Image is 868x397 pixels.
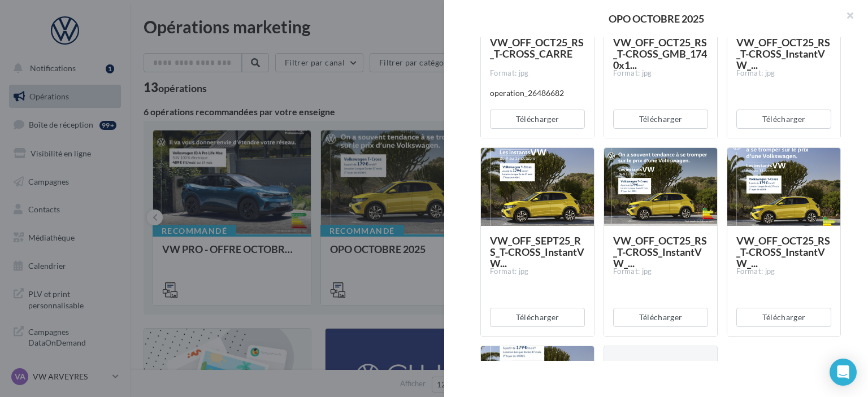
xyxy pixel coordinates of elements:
[736,234,830,269] span: VW_OFF_OCT25_RS_T-CROSS_InstantVW_...
[613,308,708,327] button: Télécharger
[736,267,831,277] div: Format: jpg
[613,36,707,71] span: VW_OFF_OCT25_RS_T-CROSS_GMB_1740x1...
[736,110,831,129] button: Télécharger
[462,14,850,24] div: OPO OCTOBRE 2025
[490,88,585,99] div: operation_26486682
[830,359,857,386] div: Open Intercom Messenger
[736,36,830,71] span: VW_OFF_OCT25_RS_T-CROSS_InstantVW_...
[490,308,585,327] button: Télécharger
[490,267,585,277] div: Format: jpg
[613,110,708,129] button: Télécharger
[490,234,584,269] span: VW_OFF_SEPT25_RS_T-CROSS_InstantVW...
[613,68,708,78] div: Format: jpg
[490,68,585,78] div: Format: jpg
[490,36,584,60] span: VW_OFF_OCT25_RS_T-CROSS_CARRE
[490,110,585,129] button: Télécharger
[613,234,707,269] span: VW_OFF_OCT25_RS_T-CROSS_InstantVW_...
[613,267,708,277] div: Format: jpg
[736,308,831,327] button: Télécharger
[736,68,831,78] div: Format: jpg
